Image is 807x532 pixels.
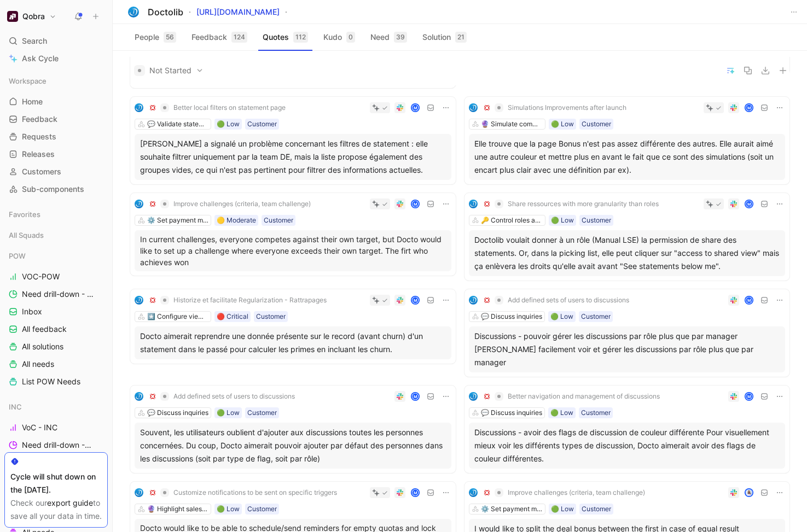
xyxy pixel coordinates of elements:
[469,296,478,305] img: logo
[293,32,308,43] div: 112
[247,407,277,418] div: Customer
[484,489,490,496] img: 💢
[474,426,780,465] div: Discussions - avoir des flags de discussion de couleur différente Pour visuellement mieux voir le...
[146,197,315,211] button: 💢Improve challenges (criteria, team challenge)
[22,149,55,160] span: Releases
[4,227,108,243] div: All Squads
[173,200,311,208] span: Improve challenges (criteria, team challenge)
[149,201,156,207] img: 💢
[346,32,355,43] div: 0
[135,392,143,401] img: logo
[4,248,108,264] div: POW
[164,32,176,43] div: 56
[4,33,108,49] div: Search
[480,294,633,307] button: 💢Add defined sets of users to discussions
[746,297,753,304] div: M
[746,393,753,400] div: M
[217,119,240,130] div: 🟢 Low
[550,311,573,322] div: 🟢 Low
[217,504,240,515] div: 🟢 Low
[582,119,611,130] div: Customer
[469,103,478,112] img: logo
[4,227,108,247] div: All Squads
[217,311,248,322] div: 🔴 Critical
[411,393,419,400] div: M
[469,392,478,401] img: logo
[481,311,542,322] div: 💬 Discuss inquiries
[366,28,411,46] button: Need
[22,11,45,21] h1: Qobra
[217,215,256,226] div: 🟡 Moderate
[4,356,108,372] a: All needs
[146,294,330,307] button: 💢Historize et facilitate Regularization - Rattrapages
[418,28,471,46] button: Solution
[140,330,446,356] div: Docto aimerait reprendre une donnée présente sur le record (avant churn) d'un statement dans le p...
[135,103,143,112] img: logo
[508,200,659,208] span: Share ressources with more granularity than roles
[173,296,327,305] span: Historize et facilitate Regularization - Rattrapages
[146,101,289,114] button: 💢Better local filters on statement page
[4,338,108,355] a: All solutions
[22,440,94,451] span: Need drill-down - INC
[484,297,490,303] img: 💢
[4,399,108,415] div: INC
[149,489,156,496] img: 💢
[146,390,299,403] button: 💢Add defined sets of users to discussions
[469,488,478,497] img: logo
[149,393,156,400] img: 💢
[411,104,419,112] div: M
[4,50,108,67] a: Ask Cycle
[149,297,156,303] img: 💢
[4,206,108,223] div: Favorites
[47,498,93,507] a: export guide
[4,73,108,89] div: Workspace
[22,289,94,300] span: Need drill-down - POW
[4,419,108,436] a: VoC - INC
[149,104,156,111] img: 💢
[22,306,42,317] span: Inbox
[9,250,26,261] span: POW
[9,230,44,241] span: All Squads
[264,215,293,226] div: Customer
[4,248,108,390] div: POWVOC-POWNeed drill-down - POWInboxAll feedbackAll solutionsAll needsList POW Needs
[148,5,183,19] div: Doctolib
[173,488,337,497] span: Customize notifications to be sent on specific triggers
[480,390,664,403] button: 💢Better navigation and management of discussions
[130,28,181,46] button: People
[147,215,208,226] div: ⚙️ Set payment mechanism
[582,215,611,226] div: Customer
[469,200,478,208] img: logo
[22,114,57,125] span: Feedback
[484,104,490,111] img: 💢
[22,341,63,352] span: All solutions
[551,504,574,515] div: 🟢 Low
[474,330,780,369] div: Discussions - pouvoir gérer les discussions par rôle plus que par manager [PERSON_NAME] facilemen...
[551,215,574,226] div: 🟢 Low
[4,128,108,145] a: Requests
[10,496,102,523] div: Check our to save all your data in time.
[455,32,467,43] div: 21
[147,119,208,130] div: 💬 Validate statements
[231,32,247,43] div: 124
[147,504,208,515] div: 🔮 Highlight sales metrics
[130,63,207,78] button: Not Started
[508,392,660,401] span: Better navigation and management of discussions
[140,233,446,268] p: In current challenges, everyone competes against their own target, but Docto would like to set up...
[508,488,645,497] span: Improve challenges (criteria, team challenge)
[4,93,108,110] a: Home
[474,137,780,177] div: Elle trouve que la page Bonus n'est pas assez différente des autres. Elle aurait aimé une autre c...
[4,9,59,24] button: QobraQobra
[484,201,490,207] img: 💢
[22,376,80,387] span: List POW Needs
[22,34,47,48] span: Search
[22,52,59,65] span: Ask Cycle
[22,131,56,142] span: Requests
[474,233,780,273] div: Doctolib voulait donner à un rôle (Manual LSE) la permission de share des statements. Or, dans la...
[746,104,753,112] div: M
[140,137,446,177] div: [PERSON_NAME] a signalé un problème concernant les filtres de statement : elle souhaite filtrer u...
[135,200,143,208] img: logo
[9,401,22,412] span: INC
[173,103,286,112] span: Better local filters on statement page
[411,489,419,496] div: M
[22,184,84,195] span: Sub-components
